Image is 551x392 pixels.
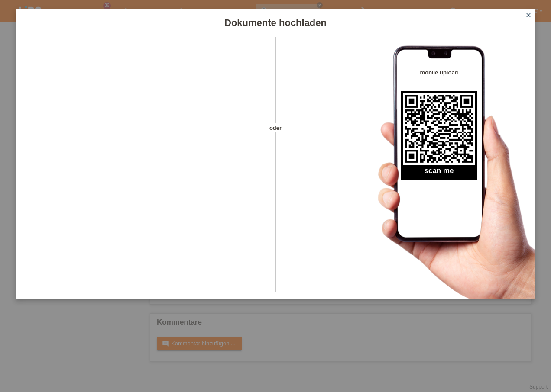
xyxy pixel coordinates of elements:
h2: scan me [401,167,477,180]
h1: Dokumente hochladen [16,17,535,28]
iframe: Upload [29,58,260,275]
span: oder [260,123,291,132]
h4: mobile upload [401,69,477,76]
i: close [525,12,532,19]
a: close [523,11,534,21]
